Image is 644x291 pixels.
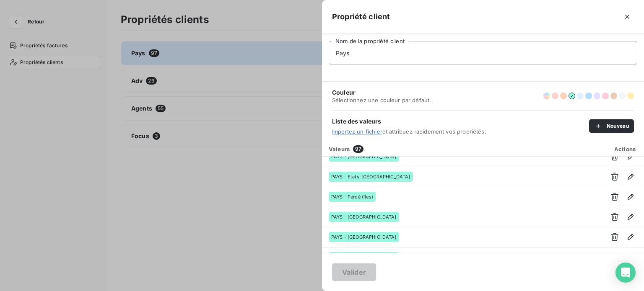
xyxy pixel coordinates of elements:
[331,154,397,159] span: PAYS - [GEOGRAPHIC_DATA]
[614,146,636,152] span: Actions
[332,11,390,23] h5: Propriété client
[615,263,636,283] div: Open Intercom Messenger
[332,263,376,281] button: Valider
[329,41,637,64] input: placeholder
[331,214,397,219] span: PAYS - [GEOGRAPHIC_DATA]
[331,234,397,239] span: PAYS - [GEOGRAPHIC_DATA]
[332,97,431,103] span: Sélectionnez une couleur par défaut.
[353,145,364,153] span: 97
[332,117,589,126] span: Liste des valeurs
[332,128,382,135] a: Importez un fichier
[332,128,589,135] span: et attribuez rapidement vos propriétés.
[589,119,634,133] button: Nouveau
[331,174,410,179] span: PAYS - Etats-[GEOGRAPHIC_DATA]
[331,194,373,199] span: PAYS - Féroé (îles)
[332,88,431,97] span: Couleur
[324,145,600,153] div: Valeurs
